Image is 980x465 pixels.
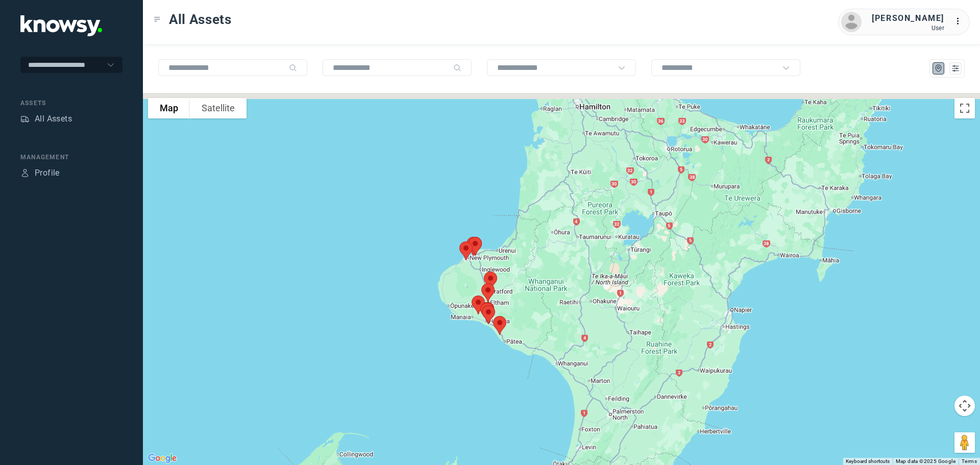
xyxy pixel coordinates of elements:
div: Assets [20,99,122,108]
span: Map data ©2025 Google [896,458,955,464]
button: Map camera controls [954,396,975,416]
div: : [954,15,967,28]
button: Show street map [148,98,190,118]
div: Search [289,64,297,72]
span: All Assets [169,10,232,29]
a: AssetsAll Assets [20,113,72,125]
div: Assets [20,114,30,124]
div: Map [934,64,943,73]
div: [PERSON_NAME] [872,12,944,25]
button: Toggle fullscreen view [954,98,975,118]
button: Show satellite imagery [190,98,247,118]
img: avatar.png [841,12,862,32]
a: Terms (opens in new tab) [962,458,977,464]
div: User [872,25,944,32]
button: Keyboard shortcuts [846,458,890,465]
div: Management [20,153,122,162]
a: Open this area in Google Maps (opens a new window) [145,452,179,465]
div: All Assets [35,113,72,125]
tspan: ... [955,17,965,25]
div: Profile [20,168,30,178]
button: Drag Pegman onto the map to open Street View [954,432,975,453]
div: : [954,15,967,29]
a: ProfileProfile [20,167,60,179]
div: Profile [35,167,60,179]
img: Application Logo [20,15,102,36]
div: Search [453,64,461,72]
img: Google [145,452,179,465]
div: List [951,64,960,73]
div: Toggle Menu [154,16,161,23]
